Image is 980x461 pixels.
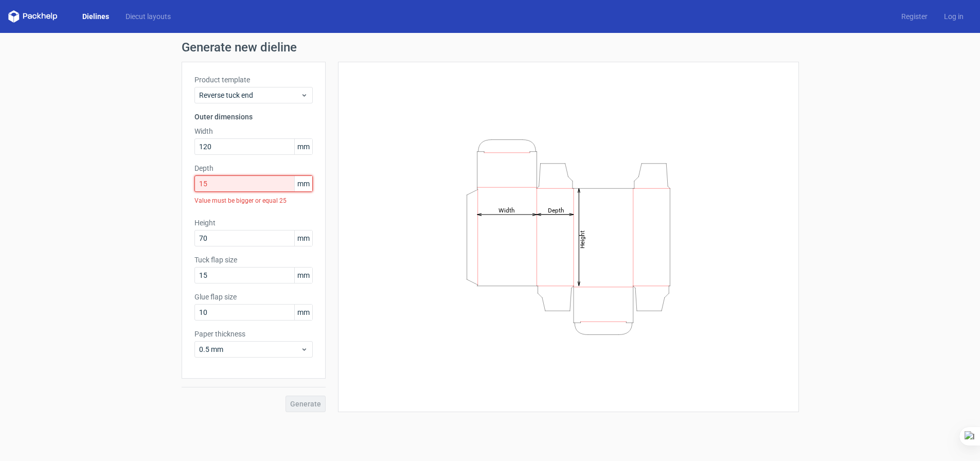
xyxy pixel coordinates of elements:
[547,206,564,214] tspan: Depth
[936,11,972,22] a: Log in
[194,163,313,173] label: Depth
[182,41,799,54] h1: Generate new dieline
[194,126,313,136] label: Width
[194,255,313,265] label: Tuck flap size
[578,230,585,248] tspan: Height
[194,218,313,228] label: Height
[194,192,313,209] div: Value must be bigger or equal 25
[498,206,514,214] tspan: Width
[74,11,117,22] a: Dielines
[294,305,312,320] span: mm
[199,90,300,100] span: Reverse tuck end
[199,344,300,354] span: 0.5 mm
[294,139,312,154] span: mm
[117,11,179,22] a: Diecut layouts
[294,176,312,191] span: mm
[194,292,313,302] label: Glue flap size
[893,11,936,22] a: Register
[194,75,313,85] label: Product template
[194,329,313,339] label: Paper thickness
[194,112,313,122] h3: Outer dimensions
[294,268,312,283] span: mm
[294,230,312,246] span: mm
